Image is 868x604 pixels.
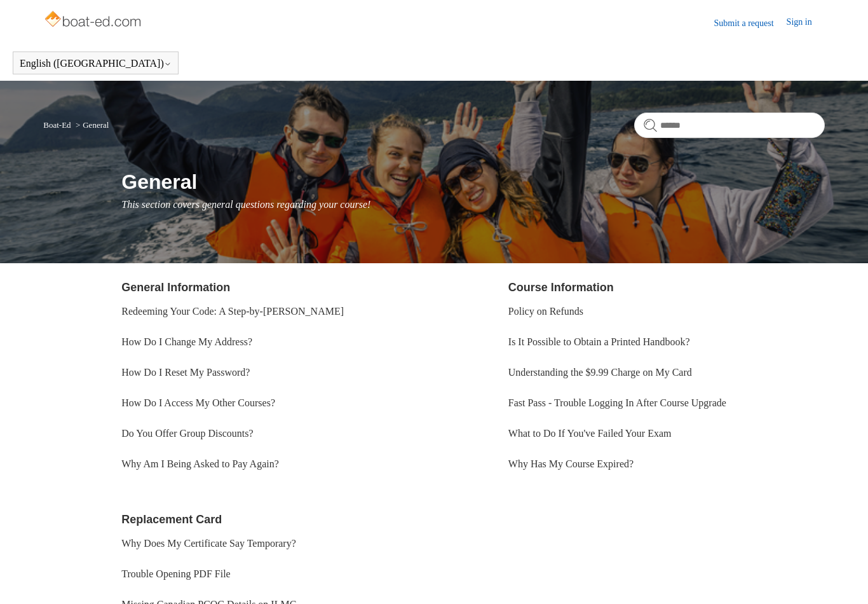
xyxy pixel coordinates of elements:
a: Do You Offer Group Discounts? [121,428,253,439]
a: General Information [121,281,230,294]
a: Understanding the $9.99 Charge on My Card [508,367,692,378]
a: Sign in [787,15,825,31]
a: How Do I Reset My Password? [121,367,250,378]
li: Boat-Ed [43,120,73,130]
a: Why Does My Certificate Say Temporary? [121,538,296,549]
h1: General [121,167,824,197]
a: Replacement Card [121,513,222,526]
li: General [73,120,109,130]
a: Fast Pass - Trouble Logging In After Course Upgrade [508,397,726,408]
input: Search [634,113,825,138]
a: What to Do If You've Failed Your Exam [508,428,672,439]
a: Why Has My Course Expired? [508,458,634,469]
p: This section covers general questions regarding your course! [121,197,824,212]
a: Course Information [508,281,614,294]
a: How Do I Access My Other Courses? [121,397,275,408]
a: How Do I Change My Address? [121,336,252,347]
img: Boat-Ed Help Center home page [43,8,144,33]
a: Why Am I Being Asked to Pay Again? [121,458,279,469]
div: Live chat [825,561,858,594]
button: English ([GEOGRAPHIC_DATA]) [20,58,172,69]
a: Redeeming Your Code: A Step-by-[PERSON_NAME] [121,306,344,317]
a: Trouble Opening PDF File [121,568,230,579]
a: Policy on Refunds [508,306,583,317]
a: Boat-Ed [43,120,71,130]
a: Is It Possible to Obtain a Printed Handbook? [508,336,690,347]
a: Submit a request [714,17,787,30]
